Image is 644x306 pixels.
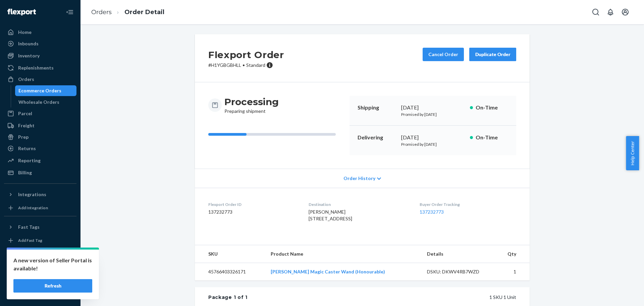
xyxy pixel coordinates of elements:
a: Replenishments [4,62,76,73]
a: Freight [4,120,76,131]
div: Add Fast Tag [18,237,42,243]
th: SKU [195,245,265,263]
p: Delivering [358,134,396,141]
button: Refresh [13,279,92,293]
div: Inventory [18,52,40,59]
button: Integrations [4,189,76,200]
a: Help Center [4,276,76,287]
div: Fast Tags [18,224,40,230]
div: Orders [18,76,34,83]
th: Details [422,245,495,263]
button: Give Feedback [4,287,76,298]
a: Prep [4,132,76,142]
div: Duplicate Order [475,51,511,58]
dt: Destination [309,202,409,207]
div: [DATE] [401,134,465,141]
a: Parcel [4,108,76,119]
a: Talk to Support [4,264,76,275]
p: Promised by [DATE] [401,141,465,147]
a: Orders [91,8,112,16]
div: DSKU: DKWV4RB7WZD [427,268,490,275]
div: Returns [18,145,36,152]
div: [DATE] [401,104,465,112]
h2: Flexport Order [208,48,284,62]
dd: 137232773 [208,209,298,215]
div: 1 SKU 1 Unit [248,294,516,301]
div: Ecommerce Orders [18,87,61,94]
p: Promised by [DATE] [401,112,465,117]
dt: Buyer Order Tracking [420,202,516,207]
p: On-Time [476,104,508,112]
ol: breadcrumbs [86,2,170,22]
button: Open account menu [619,5,632,19]
span: [PERSON_NAME] [STREET_ADDRESS] [309,209,352,221]
span: Standard [246,62,265,68]
img: Flexport logo [7,9,36,15]
dt: Flexport Order ID [208,202,298,207]
a: Settings [4,253,76,264]
th: Qty [495,245,530,263]
span: • [243,62,245,68]
div: Integrations [18,191,46,198]
a: Add Integration [4,203,76,213]
button: Fast Tags [4,222,76,232]
p: # H1YGBGBHLL [208,62,284,69]
div: Package 1 of 1 [208,294,248,301]
a: Wholesale Orders [15,97,77,107]
div: Preparing shipment [224,96,279,115]
button: Duplicate Order [469,48,516,61]
td: 45766403326171 [195,263,265,281]
a: Inbounds [4,38,76,49]
div: Prep [18,134,29,140]
th: Product Name [265,245,422,263]
a: Ecommerce Orders [15,85,77,96]
a: Billing [4,167,76,178]
div: Add Integration [18,205,48,211]
td: 1 [495,263,530,281]
a: Returns [4,143,76,154]
div: Wholesale Orders [18,99,59,105]
button: Open notifications [604,5,617,19]
button: Close Navigation [63,5,76,19]
a: Home [4,27,76,38]
div: Parcel [18,110,32,117]
p: Shipping [358,104,396,112]
p: A new version of Seller Portal is available! [13,256,92,272]
a: Order Detail [124,8,164,16]
h3: Processing [224,96,279,108]
div: Inbounds [18,40,39,47]
span: Order History [343,175,375,182]
div: Reporting [18,157,41,164]
a: Add Fast Tag [4,235,76,246]
button: Cancel Order [423,48,464,61]
a: Reporting [4,155,76,166]
a: Orders [4,74,76,85]
div: Billing [18,169,32,176]
div: Home [18,29,32,36]
div: Freight [18,122,35,129]
button: Help Center [626,136,639,170]
div: Replenishments [18,64,54,71]
a: 137232773 [420,209,444,215]
p: On-Time [476,134,508,141]
a: [PERSON_NAME] Magic Caster Wand (Honourable) [271,269,385,274]
a: Inventory [4,50,76,61]
button: Open Search Box [589,5,602,19]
